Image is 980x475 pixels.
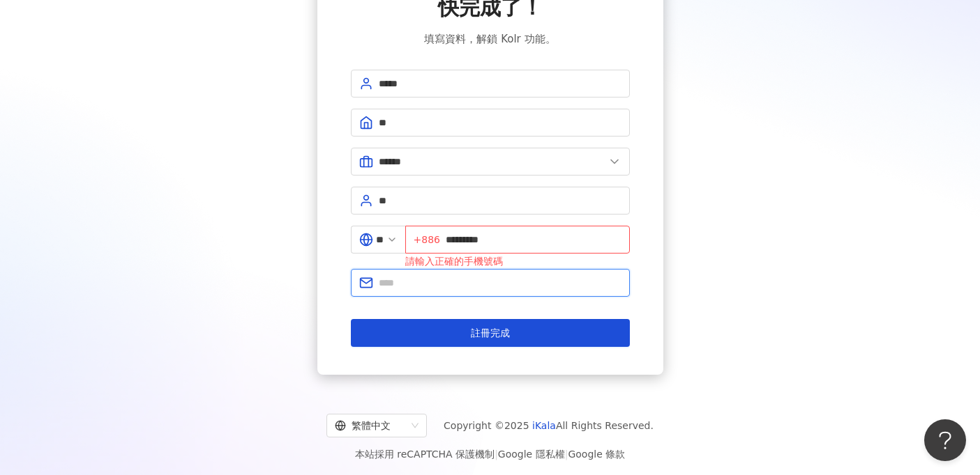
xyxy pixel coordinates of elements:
a: Google 條款 [568,449,625,460]
span: | [495,449,498,460]
span: | [565,449,568,460]
div: 請輸入正確的手機號碼 [405,254,630,269]
span: +886 [414,232,440,247]
span: 填寫資料，解鎖 Kolr 功能。 [424,31,555,47]
span: 註冊完成 [471,327,510,338]
a: iKala [532,420,556,431]
iframe: Help Scout Beacon - Open [924,419,966,461]
div: 繁體中文 [335,414,406,437]
button: 註冊完成 [351,319,630,347]
span: Copyright © 2025 All Rights Reserved. [444,417,654,434]
a: Google 隱私權 [498,449,565,460]
span: 本站採用 reCAPTCHA 保護機制 [355,446,625,462]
